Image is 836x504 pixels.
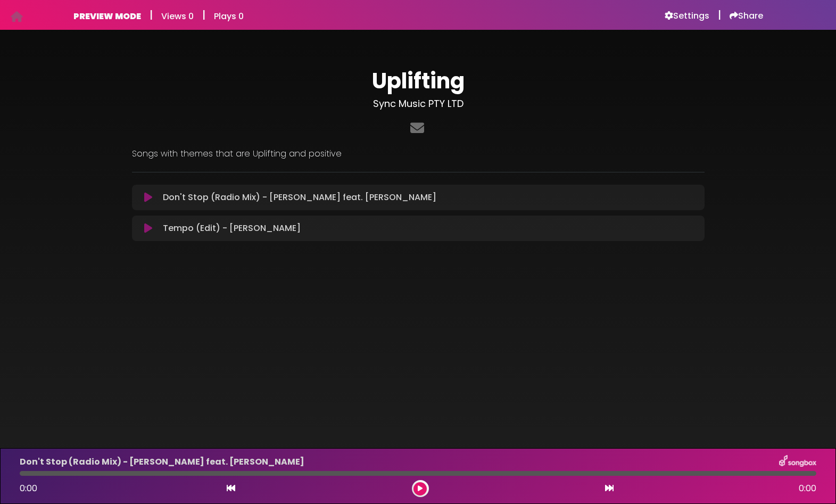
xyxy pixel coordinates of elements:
a: Settings [665,11,709,21]
h6: Plays 0 [214,11,244,21]
h5: | [150,9,153,21]
p: Tempo (Edit) - [PERSON_NAME] [163,222,301,235]
p: Don't Stop (Radio Mix) - [PERSON_NAME] feat. [PERSON_NAME] [163,191,436,204]
h5: | [202,9,205,21]
h3: Sync Music PTY LTD [132,98,705,110]
a: Share [730,11,763,21]
p: Songs with themes that are Uplifting and positive [132,147,705,160]
h6: Views 0 [161,11,194,21]
h5: | [718,9,721,21]
h6: PREVIEW MODE [73,11,141,21]
h1: Uplifting [132,68,705,94]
